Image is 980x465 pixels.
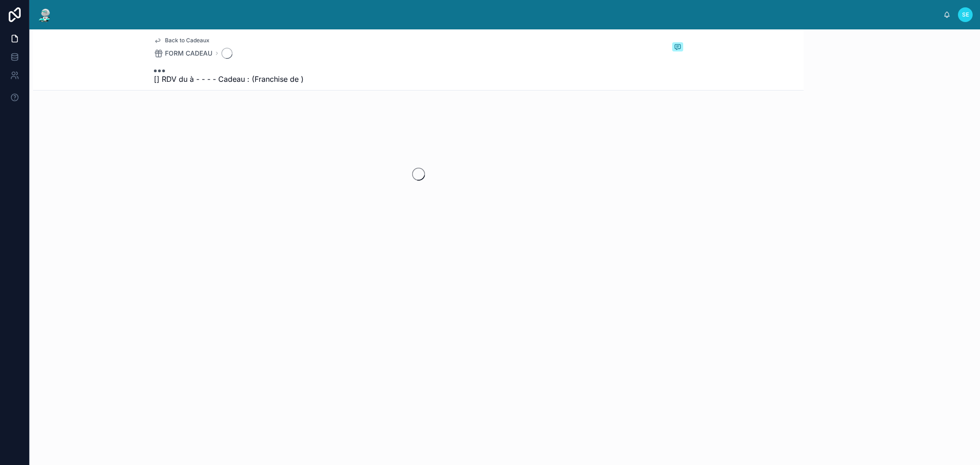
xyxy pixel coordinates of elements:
img: App logo [37,7,53,22]
a: Back to Cadeaux [154,37,210,44]
span: [] RDV du à - - - - Cadeau : (Franchise de ) [154,74,304,85]
span: Back to Cadeaux [165,37,210,44]
span: FORM CADEAU [165,49,212,58]
div: scrollable content [61,5,943,8]
span: SE [962,11,969,18]
a: FORM CADEAU [154,49,212,58]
